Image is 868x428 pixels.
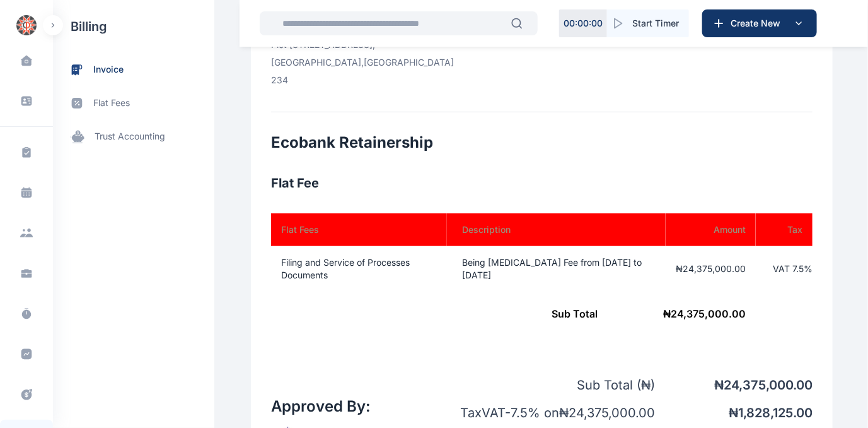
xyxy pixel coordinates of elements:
th: Tax [756,213,813,246]
td: VAT 7.5 % [756,246,813,292]
span: invoice [93,63,124,76]
p: Sub Total ( ₦ ) [434,376,655,394]
th: Flat Fees [271,213,447,246]
button: Create New [702,9,817,37]
a: invoice [53,53,214,86]
td: Being [MEDICAL_DATA] Fee from [DATE] to [DATE] [447,246,666,292]
th: Description [447,213,666,246]
p: ₦ 24,375,000.00 [655,376,813,394]
span: trust accounting [95,130,165,143]
h2: Ecobank Retainership [271,133,813,153]
span: Sub Total [552,307,598,320]
p: ₦ 1,828,125.00 [655,404,813,422]
span: Create New [726,17,791,30]
p: Tax VAT - 7.5 % on ₦ 24,375,000.00 [434,404,655,422]
span: Start Timer [632,17,679,30]
a: trust accounting [53,120,214,153]
h2: Approved By: [271,396,374,417]
span: flat fees [93,97,130,110]
p: 00 : 00 : 00 [564,17,603,30]
p: 234 [271,74,454,86]
td: ₦24,375,000.00 [666,246,756,292]
th: Amount [666,213,756,246]
h3: Flat Fee [271,173,813,193]
p: [GEOGRAPHIC_DATA] , [GEOGRAPHIC_DATA] [271,56,454,69]
td: ₦ 24,375,000.00 [271,292,756,336]
button: Start Timer [607,9,689,37]
a: flat fees [53,86,214,120]
td: Filing and Service of Processes Documents [271,246,447,292]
